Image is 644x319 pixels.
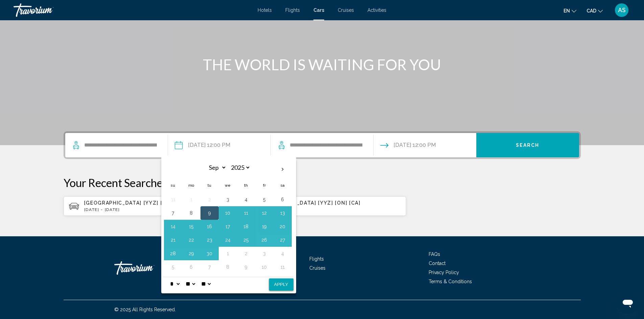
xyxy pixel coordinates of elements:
[269,278,293,291] button: Apply
[84,200,186,206] span: [GEOGRAPHIC_DATA] [YYZ] [ON] [CA]
[277,208,288,218] button: Day 13
[429,270,459,275] a: Privacy Policy
[186,235,197,245] button: Day 22
[195,56,449,73] h1: THE WORLD IS WAITING FOR YOU
[380,133,436,157] button: Drop-off date: Sep 15, 2025 12:00 PM
[285,7,300,13] a: Flights
[429,279,472,284] a: Terms & Conditions
[186,195,197,204] button: Day 1
[186,222,197,231] button: Day 15
[65,133,579,157] div: Search widget
[564,6,576,16] button: Change language
[259,200,360,206] span: [GEOGRAPHIC_DATA] [YYZ] [ON] [CA]
[186,262,197,272] button: Day 6
[84,207,226,212] p: [DATE] - [DATE]
[222,208,233,218] button: Day 10
[64,176,581,189] p: Your Recent Searches
[429,251,440,257] a: FAQs
[516,143,540,148] span: Search
[204,249,215,258] button: Day 30
[169,277,181,291] select: Select hour
[222,222,233,231] button: Day 17
[309,265,326,271] a: Cruises
[222,249,233,258] button: Day 1
[168,262,178,272] button: Day 5
[168,235,178,245] button: Day 21
[617,292,639,314] iframe: Button to launch messaging window
[204,195,215,204] button: Day 2
[114,258,182,278] a: Travorium
[200,277,212,291] select: Select AM/PM
[313,7,324,13] a: Cars
[259,222,270,231] button: Day 19
[114,307,176,312] span: © 2025 All Rights Reserved.
[222,262,233,272] button: Day 8
[64,196,232,216] button: [GEOGRAPHIC_DATA] [YYZ] [ON] [CA][DATE] - [DATE]
[259,195,270,204] button: Day 5
[587,8,596,14] span: CAD
[168,195,178,204] button: Day 31
[241,235,252,245] button: Day 25
[205,162,226,174] select: Select month
[476,133,579,157] button: Search
[259,249,270,258] button: Day 3
[184,277,196,291] select: Select minute
[204,208,215,218] button: Day 9
[277,195,288,204] button: Day 6
[277,222,288,231] button: Day 20
[241,262,252,272] button: Day 9
[367,7,386,13] a: Activities
[618,7,626,14] span: AS
[241,249,252,258] button: Day 2
[338,7,354,13] a: Cruises
[241,222,252,231] button: Day 18
[241,195,252,204] button: Day 4
[564,8,570,14] span: en
[309,256,324,262] a: Flights
[259,208,270,218] button: Day 12
[277,235,288,245] button: Day 27
[204,262,215,272] button: Day 7
[168,222,178,231] button: Day 14
[273,162,292,177] button: Next month
[613,3,630,17] button: User Menu
[259,235,270,245] button: Day 26
[229,162,251,174] select: Select year
[168,208,178,218] button: Day 7
[204,222,215,231] button: Day 16
[14,3,251,17] a: Travorium
[259,262,270,272] button: Day 10
[259,207,401,212] p: [DATE] - [DATE]
[241,208,252,218] button: Day 11
[175,133,230,157] button: Pickup date: Sep 09, 2025 12:00 PM
[222,195,233,204] button: Day 3
[222,235,233,245] button: Day 24
[587,6,603,16] button: Change currency
[277,249,288,258] button: Day 4
[168,249,178,258] button: Day 28
[258,7,272,13] a: Hotels
[186,249,197,258] button: Day 29
[238,196,406,216] button: [GEOGRAPHIC_DATA] [YYZ] [ON] [CA][DATE] - [DATE]
[429,261,446,266] a: Contact
[277,262,288,272] button: Day 11
[186,208,197,218] button: Day 8
[204,235,215,245] button: Day 23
